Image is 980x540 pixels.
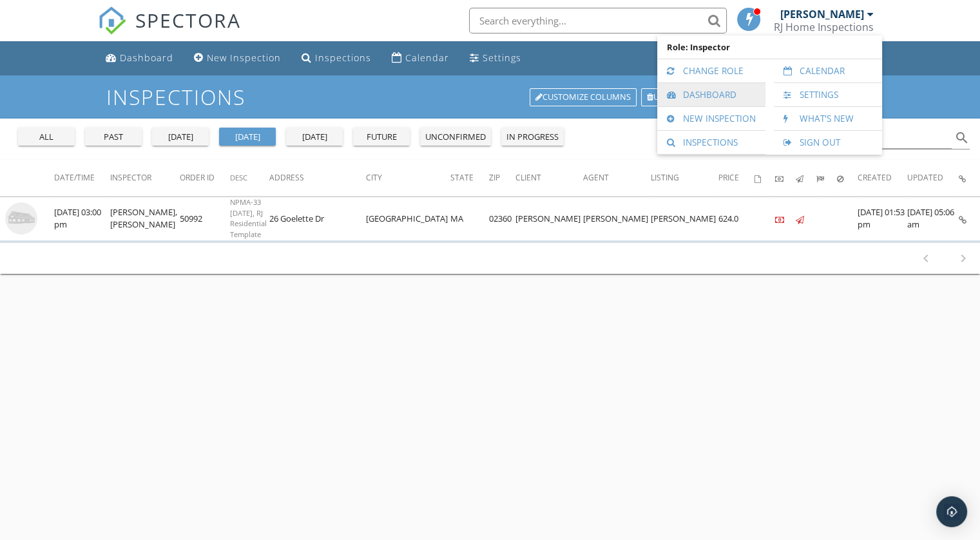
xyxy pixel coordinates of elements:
[858,197,907,240] td: [DATE] 01:53 pm
[718,197,754,240] td: 624.0
[353,128,410,146] button: future
[450,197,489,240] td: MA
[858,172,892,183] span: Created
[157,131,204,144] div: [DATE]
[651,172,679,183] span: Listing
[135,6,241,34] span: SPECTORA
[583,160,651,196] th: Agent: Not sorted.
[489,197,515,240] td: 02360
[98,6,126,35] img: The Best Home Inspection Software - Spectora
[98,17,241,44] a: SPECTORA
[954,130,970,146] i: search
[837,160,858,196] th: Canceled: Not sorted.
[483,52,521,64] div: Settings
[230,160,269,196] th: Desc: Not sorted.
[387,46,454,70] a: Calendar
[101,46,178,70] a: Dashboard
[54,172,95,183] span: Date/Time
[358,131,405,144] div: future
[180,172,215,183] span: Order ID
[780,131,876,154] a: Sign Out
[54,160,110,196] th: Date/Time: Not sorted.
[207,52,281,64] div: New Inspection
[718,172,739,183] span: Price
[641,88,754,106] a: Undelete inspections
[110,160,180,196] th: Inspector: Not sorted.
[515,172,541,183] span: Client
[469,8,727,34] input: Search everything...
[465,46,526,70] a: Settings
[489,172,500,183] span: Zip
[501,128,564,146] button: in progress
[110,172,151,183] span: Inspector
[583,197,651,240] td: [PERSON_NAME]
[651,197,718,240] td: [PERSON_NAME]
[583,172,609,183] span: Agent
[269,172,304,183] span: Address
[425,131,486,144] div: unconfirmed
[796,160,816,196] th: Published: Not sorted.
[664,131,759,154] a: Inspections
[90,131,137,144] div: past
[85,128,142,146] button: past
[120,52,173,64] div: Dashboard
[230,173,247,182] span: Desc
[780,83,876,106] a: Settings
[269,197,366,240] td: 26 Goelette Dr
[450,172,474,183] span: State
[754,160,775,196] th: Agreements signed: Not sorted.
[664,83,759,106] a: Dashboard
[189,46,286,70] a: New Inspection
[664,35,876,59] span: Role: Inspector
[515,197,583,240] td: [PERSON_NAME]
[23,131,70,144] div: all
[816,160,837,196] th: Submitted: Not sorted.
[219,128,276,146] button: [DATE]
[269,160,366,196] th: Address: Not sorted.
[420,128,491,146] button: unconfirmed
[515,160,583,196] th: Client: Not sorted.
[907,197,959,240] td: [DATE] 05:06 am
[651,160,718,196] th: Listing: Not sorted.
[366,160,450,196] th: City: Not sorted.
[110,197,180,240] td: [PERSON_NAME], [PERSON_NAME]
[780,8,864,21] div: [PERSON_NAME]
[106,86,874,108] h1: Inspections
[664,107,759,130] a: New Inspection
[718,160,754,196] th: Price: Not sorted.
[405,52,449,64] div: Calendar
[907,172,943,183] span: Updated
[152,128,209,146] button: [DATE]
[180,160,230,196] th: Order ID: Not sorted.
[315,52,371,64] div: Inspections
[780,59,876,82] a: Calendar
[291,131,338,144] div: [DATE]
[775,160,796,196] th: Paid: Not sorted.
[18,128,75,146] button: all
[936,496,967,527] div: Open Intercom Messenger
[296,46,376,70] a: Inspections
[286,128,343,146] button: [DATE]
[366,197,450,240] td: [GEOGRAPHIC_DATA]
[180,197,230,240] td: 50992
[506,131,559,144] div: in progress
[774,21,874,34] div: RJ Home Inspections
[450,160,489,196] th: State: Not sorted.
[54,197,110,240] td: [DATE] 03:00 pm
[907,160,959,196] th: Updated: Not sorted.
[858,160,907,196] th: Created: Not sorted.
[489,160,515,196] th: Zip: Not sorted.
[5,202,37,235] img: house-placeholder-square-ca63347ab8c70e15b013bc22427d3df0f7f082c62ce06d78aee8ec4e70df452f.jpg
[530,88,637,106] a: Customize Columns
[224,131,271,144] div: [DATE]
[780,107,876,130] a: What's New
[664,59,759,82] a: Change Role
[366,172,382,183] span: City
[230,197,267,239] span: NPMA-33 [DATE], RJ Residential Template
